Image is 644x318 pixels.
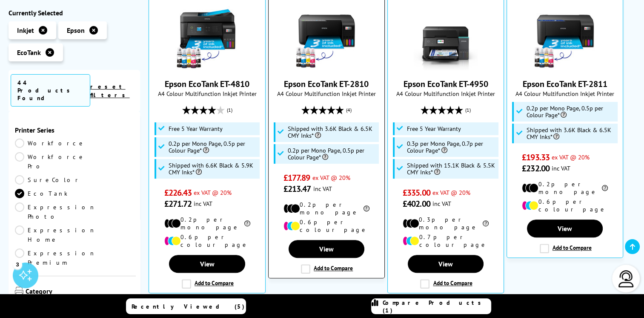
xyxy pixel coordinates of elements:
[403,198,430,209] span: £402.00
[295,6,358,70] img: Epson EcoTank ET-2810
[552,153,590,161] span: ex VAT @ 20%
[533,63,597,72] a: Epson EcoTank ET-2811
[175,63,239,72] a: Epson EcoTank ET-4810
[522,198,608,213] li: 0.6p per colour page
[403,233,489,249] li: 0.7p per colour page
[346,102,352,118] span: (4)
[526,127,615,140] span: Shipped with 3.6K Black & 6.5K CMY Inks*
[283,201,369,216] li: 0.2p per mono page
[288,147,377,161] span: 0.2p per Mono Page, 0.5p per Colour Page*
[522,152,550,163] span: £193.33
[194,199,212,208] span: inc VAT
[403,187,430,198] span: £335.00
[15,287,23,295] img: Category
[283,218,369,234] li: 0.6p per colour page
[273,90,380,98] span: A4 Colour Multifunction Inkjet Printer
[552,164,570,172] span: inc VAT
[132,303,245,310] span: Recently Viewed (5)
[392,90,499,98] span: A4 Colour Multifunction Inkjet Printer
[283,172,310,183] span: £177.89
[432,199,451,208] span: inc VAT
[169,125,223,132] span: Free 5 Year Warranty
[523,78,607,90] a: Epson EcoTank ET-2811
[90,83,130,99] a: reset filters
[11,74,90,107] span: 44 Products Found
[403,78,488,90] a: Epson EcoTank ET-4950
[169,255,245,273] a: View
[164,187,192,198] span: £226.43
[407,140,496,154] span: 0.3p per Mono Page, 0.7p per Colour Page*
[403,216,489,231] li: 0.3p per mono page
[522,163,550,174] span: £232.00
[511,90,618,98] span: A4 Colour Multifunction Inkjet Printer
[527,220,603,237] a: View
[169,162,258,176] span: Shipped with 6.6K Black & 5.9K CMY Inks*
[9,9,140,17] div: Currently Selected
[17,26,34,35] span: Inkjet
[67,26,85,35] span: Epson
[15,225,96,244] a: Expression Home
[414,6,478,70] img: Epson EcoTank ET-4950
[312,173,350,182] span: ex VAT @ 20%
[164,216,250,231] li: 0.2p per mono page
[15,249,96,267] a: Expression Premium
[288,125,377,139] span: Shipped with 3.6K Black & 6.5K CMY Inks*
[175,6,239,70] img: Epson EcoTank ET-4810
[165,78,249,90] a: Epson EcoTank ET-4810
[164,233,250,249] li: 0.6p per colour page
[301,264,353,274] label: Add to Compare
[526,105,615,119] span: 0.2p per Mono Page, 0.5p per Colour Page*
[383,299,491,314] span: Compare Products (1)
[618,270,635,287] img: user-headset-light.svg
[153,90,260,98] span: A4 Colour Multifunction Inkjet Printer
[371,298,491,314] a: Compare Products (1)
[432,188,470,197] span: ex VAT @ 20%
[420,279,472,289] label: Add to Compare
[17,48,41,57] span: EcoTank
[283,183,311,194] span: £213.47
[533,6,597,70] img: Epson EcoTank ET-2811
[15,152,86,171] a: Workforce Pro
[289,240,364,258] a: View
[13,260,22,269] div: 3
[408,255,484,273] a: View
[15,189,74,198] a: EcoTank
[227,102,232,118] span: (1)
[15,175,81,185] a: SureColor
[126,298,246,314] a: Recently Viewed (5)
[465,102,471,118] span: (1)
[540,244,592,253] label: Add to Compare
[284,78,369,90] a: Epson EcoTank ET-2810
[295,63,358,72] a: Epson EcoTank ET-2810
[15,202,96,221] a: Expression Photo
[15,126,134,134] span: Printer Series
[182,279,234,289] label: Add to Compare
[407,162,496,176] span: Shipped with 15.1K Black & 5.5K CMY Inks*
[522,180,608,196] li: 0.2p per mono page
[407,125,461,132] span: Free 5 Year Warranty
[15,139,86,148] a: Workforce
[194,188,232,197] span: ex VAT @ 20%
[26,287,134,297] span: Category
[414,63,478,72] a: Epson EcoTank ET-4950
[313,185,332,193] span: inc VAT
[169,140,258,154] span: 0.2p per Mono Page, 0.5p per Colour Page*
[164,198,192,209] span: £271.72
